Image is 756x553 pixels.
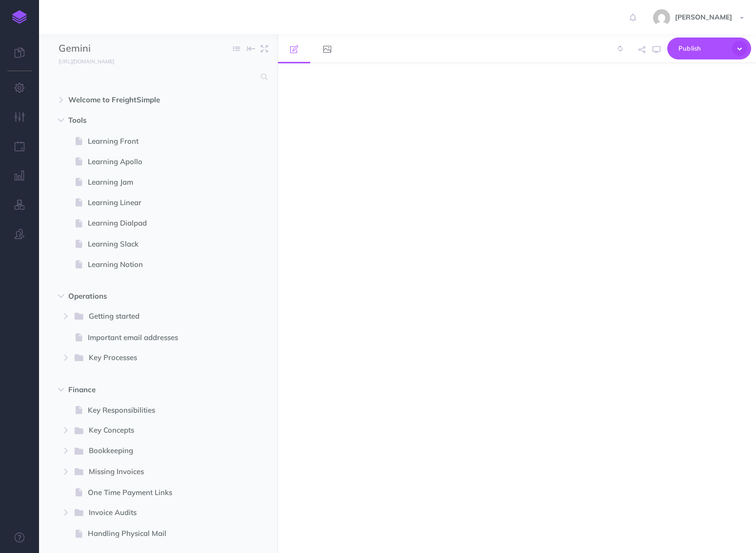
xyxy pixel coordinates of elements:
span: Invoice Audits [89,507,204,519]
a: [URL][DOMAIN_NAME] [39,56,124,66]
small: [URL][DOMAIN_NAME] [59,58,114,65]
span: Key Processes [89,352,204,364]
span: Key Responsibilities [88,404,219,416]
span: Learning Notion [88,259,219,270]
span: Tools [68,114,207,126]
span: Learning Front [88,135,219,147]
span: Learning Slack [88,238,219,250]
span: [PERSON_NAME] [670,13,737,21]
span: Important email addresses [88,332,219,343]
img: logo-mark.svg [12,10,27,24]
button: Publish [667,38,751,59]
span: Finance [68,384,207,396]
span: Handling Physical Mail [88,528,219,539]
span: Learning Jam [88,176,219,188]
span: Missing Invoices [89,466,204,478]
span: Learning Apollo [88,156,219,168]
span: Operations [68,290,207,302]
span: Getting started [89,310,204,323]
span: Publish [678,41,727,56]
span: Key Concepts [89,424,204,437]
span: Learning Linear [88,197,219,209]
span: One Time Payment Links [88,487,219,498]
span: Bookkeeping [89,445,204,458]
img: b1b60b1f09e01447de828c9d38f33e49.jpg [653,9,670,26]
input: Search [59,68,255,86]
span: Learning Dialpad [88,217,219,229]
span: Welcome to FreightSimple [68,94,207,106]
input: Documentation Name [59,41,173,56]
